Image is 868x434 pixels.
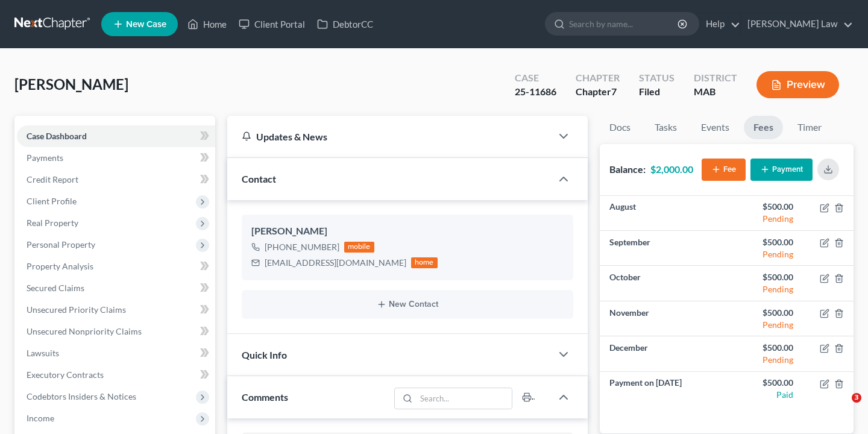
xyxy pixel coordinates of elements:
[233,13,311,35] a: Client Portal
[609,163,646,175] strong: Balance:
[17,256,215,277] a: Property Analysis
[181,13,233,35] a: Home
[736,319,793,331] div: Pending
[691,116,739,139] a: Events
[515,71,556,85] div: Case
[27,413,54,423] span: Income
[600,196,727,231] td: August
[27,326,142,336] span: Unsecured Nonpriority Claims
[27,348,59,358] span: Lawsuits
[251,224,564,239] div: [PERSON_NAME]
[741,13,853,35] a: [PERSON_NAME] Law
[700,13,740,35] a: Help
[27,153,63,163] span: Payments
[736,342,793,354] div: $500.00
[750,159,813,181] button: Payment
[27,239,95,250] span: Personal Property
[756,71,839,98] button: Preview
[416,388,512,409] input: Search...
[515,85,556,99] div: 25-11686
[645,116,687,139] a: Tasks
[17,125,215,147] a: Case Dashboard
[27,304,126,315] span: Unsecured Priority Claims
[852,393,861,403] span: 3
[27,391,136,401] span: Codebtors Insiders & Notices
[694,85,737,99] div: MAB
[27,218,78,228] span: Real Property
[600,372,727,406] td: Payment on [DATE]
[265,257,406,269] div: [EMAIL_ADDRESS][DOMAIN_NAME]
[736,271,793,283] div: $500.00
[27,174,78,184] span: Credit Report
[736,389,793,401] div: Paid
[639,71,675,85] div: Status
[17,169,215,190] a: Credit Report
[17,299,215,321] a: Unsecured Priority Claims
[736,248,793,260] div: Pending
[344,242,374,253] div: mobile
[639,85,675,99] div: Filed
[14,75,128,93] span: [PERSON_NAME]
[600,336,727,371] td: December
[744,116,783,139] a: Fees
[251,300,564,309] button: New Contact
[411,257,438,268] div: home
[736,354,793,366] div: Pending
[736,201,793,213] div: $500.00
[736,307,793,319] div: $500.00
[694,71,737,85] div: District
[27,370,104,380] span: Executory Contracts
[569,13,679,35] input: Search by name...
[265,241,339,253] div: [PHONE_NUMBER]
[126,20,166,29] span: New Case
[650,163,693,175] strong: $2,000.00
[242,391,288,403] span: Comments
[242,349,287,360] span: Quick Info
[17,147,215,169] a: Payments
[736,377,793,389] div: $500.00
[736,236,793,248] div: $500.00
[576,85,620,99] div: Chapter
[17,364,215,386] a: Executory Contracts
[600,301,727,336] td: November
[576,71,620,85] div: Chapter
[600,266,727,301] td: October
[600,116,640,139] a: Docs
[702,159,746,181] button: Fee
[17,277,215,299] a: Secured Claims
[736,213,793,225] div: Pending
[600,231,727,266] td: September
[611,86,617,97] span: 7
[736,283,793,295] div: Pending
[827,393,856,422] iframe: Intercom live chat
[788,116,831,139] a: Timer
[242,173,276,184] span: Contact
[27,131,87,141] span: Case Dashboard
[27,261,93,271] span: Property Analysis
[27,196,77,206] span: Client Profile
[27,283,84,293] span: Secured Claims
[242,130,537,143] div: Updates & News
[311,13,379,35] a: DebtorCC
[17,342,215,364] a: Lawsuits
[17,321,215,342] a: Unsecured Nonpriority Claims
